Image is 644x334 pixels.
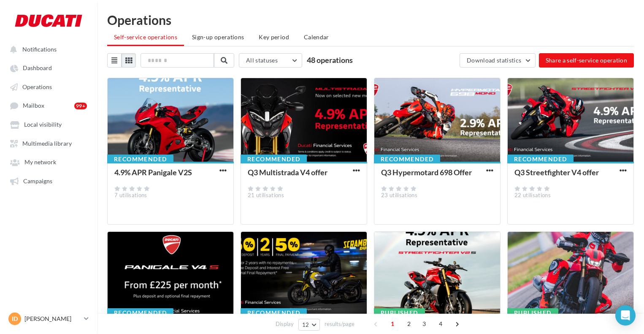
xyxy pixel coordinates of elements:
[22,140,72,147] span: Multimedia library
[239,53,302,68] button: All statuses
[22,83,52,90] span: Operations
[615,305,636,326] div: Open Intercom Messenger
[24,121,62,128] span: Local visibility
[5,136,92,151] a: Multimedia library
[5,154,92,169] a: My network
[23,65,52,72] span: Dashboard
[74,103,87,109] div: 99+
[24,159,56,166] span: My network
[5,41,89,57] button: Notifications
[192,33,244,41] span: Sign-up operations
[302,321,309,328] span: 12
[460,53,536,68] button: Download statistics
[12,315,18,323] span: ID
[248,192,284,198] span: 21 utilisations
[107,14,634,26] div: Operations
[114,168,192,177] div: 4.9% APR Panigale V2S
[241,155,307,164] div: Recommended
[276,320,294,328] span: Display
[248,168,327,177] div: Q3 Multistrada V4 offer
[5,173,92,188] a: Campaigns
[5,117,92,132] a: Local visibility
[23,177,52,185] span: Campaigns
[514,168,599,177] div: Q3 Streetfighter V4 offer
[381,168,472,177] div: Q3 Hypermotard 698 Offer
[298,319,320,331] button: 12
[507,155,574,164] div: Recommended
[5,79,92,94] a: Operations
[325,320,354,328] span: results/page
[107,308,173,318] div: Recommended
[22,46,57,53] span: Notifications
[304,33,329,41] span: Calendar
[417,317,431,331] span: 3
[467,57,522,64] span: Download statistics
[381,192,417,198] span: 23 utilisations
[402,317,416,331] span: 2
[7,311,90,327] a: ID [PERSON_NAME]
[24,315,81,323] p: [PERSON_NAME]
[114,192,147,198] span: 7 utilisations
[374,155,440,164] div: Recommended
[23,102,44,109] span: Mailbox
[374,308,425,318] div: Published
[5,60,92,75] a: Dashboard
[5,98,92,113] a: Mailbox 99+
[259,33,289,41] span: Key period
[434,317,447,331] span: 4
[107,155,173,164] div: Recommended
[539,53,634,68] button: Share a self-service operation
[507,308,558,318] div: Published
[514,192,551,198] span: 22 utilisations
[386,317,399,331] span: 1
[241,308,307,318] div: Recommended
[307,55,353,65] span: 48 operations
[246,57,278,64] span: All statuses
